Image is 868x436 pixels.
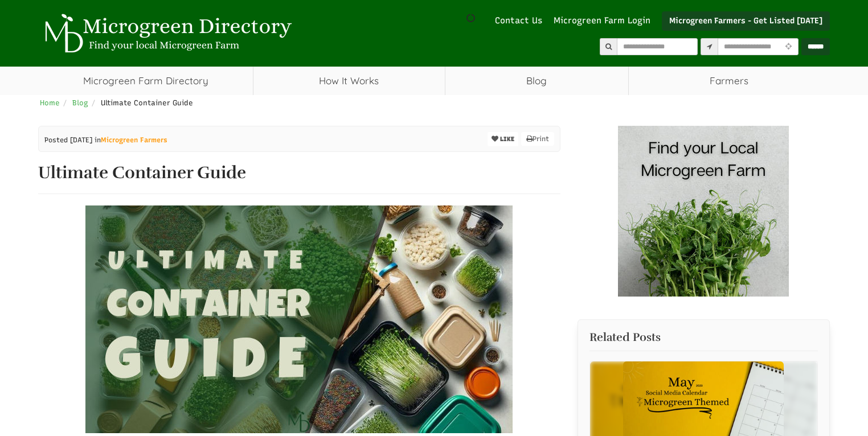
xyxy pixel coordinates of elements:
a: Print [521,132,554,146]
a: Contact Us [489,15,548,27]
a: Home [40,98,60,107]
span: Farmers [629,67,830,95]
img: Microgreen Directory [38,14,294,54]
a: Blog [445,67,628,95]
span: Posted [44,136,68,144]
a: Microgreen Farmers [101,136,167,144]
img: Banner Ad [618,126,789,297]
h1: Ultimate Container Guide [38,163,560,182]
a: Blog [72,98,88,107]
i: Use Current Location [783,43,795,51]
span: in [95,135,167,145]
button: LIKE [488,132,518,146]
a: Microgreen Farm Directory [38,67,253,95]
span: [DATE] [70,136,92,144]
span: Ultimate Container Guide [101,98,193,107]
img: Ultimate Container Guide [85,205,513,433]
h2: Related Posts [589,331,818,344]
span: LIKE [498,135,514,143]
a: Microgreen Farmers - Get Listed [DATE] [662,11,830,31]
a: Microgreen Farm Login [554,15,656,27]
a: How It Works [253,67,444,95]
